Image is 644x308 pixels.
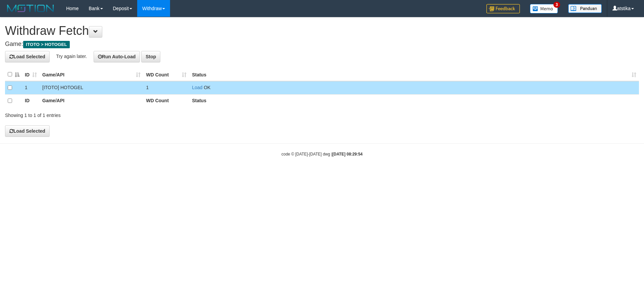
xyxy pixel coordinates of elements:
button: Load Selected [5,51,50,62]
th: Status: activate to sort column ascending [189,68,639,81]
small: code © [DATE]-[DATE] dwg | [281,152,363,157]
span: 1 [146,85,149,90]
img: Feedback.jpg [486,4,520,13]
img: panduan.png [568,4,602,13]
span: OK [204,85,210,90]
a: Load [192,85,202,90]
th: Game/API: activate to sort column ascending [40,68,143,81]
div: Showing 1 to 1 of 1 entries [5,109,263,119]
span: ITOTO > HOTOGEL [23,41,70,48]
td: [ITOTO] HOTOGEL [40,81,143,95]
td: 1 [22,81,40,95]
strong: [DATE] 08:29:54 [332,152,363,157]
span: Try again later. [56,53,87,59]
h4: Game: [5,41,639,48]
th: Game/API [40,94,143,107]
th: WD Count: activate to sort column ascending [143,68,189,81]
th: ID: activate to sort column ascending [22,68,40,81]
button: Load Selected [5,125,50,137]
th: Status [189,94,639,107]
button: Stop [141,51,160,62]
button: Run Auto-Load [94,51,140,62]
img: MOTION_logo.png [5,3,56,13]
h1: Withdraw Fetch [5,24,639,38]
span: 3 [553,2,560,8]
img: Button%20Memo.svg [530,4,558,13]
th: ID [22,94,40,107]
th: WD Count [143,94,189,107]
